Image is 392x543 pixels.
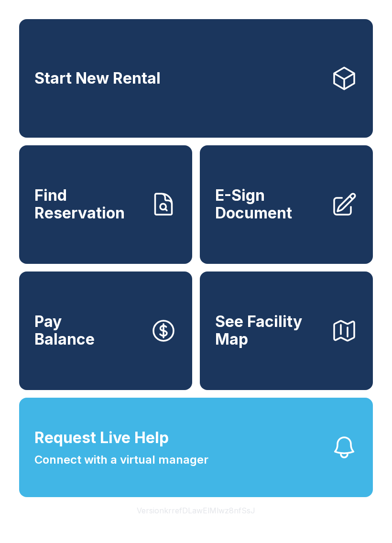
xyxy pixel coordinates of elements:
span: E-Sign Document [215,187,323,222]
span: Find Reservation [34,187,142,222]
span: Request Live Help [34,426,169,449]
span: Connect with a virtual manager [34,451,208,468]
button: PayBalance [19,271,192,390]
a: E-Sign Document [200,145,373,264]
a: Start New Rental [19,19,373,138]
a: Find Reservation [19,145,192,264]
span: See Facility Map [215,313,323,348]
button: Request Live HelpConnect with a virtual manager [19,398,373,497]
button: See Facility Map [200,271,373,390]
span: Start New Rental [34,70,161,87]
span: Pay Balance [34,313,95,348]
button: VersionkrrefDLawElMlwz8nfSsJ [129,497,263,524]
